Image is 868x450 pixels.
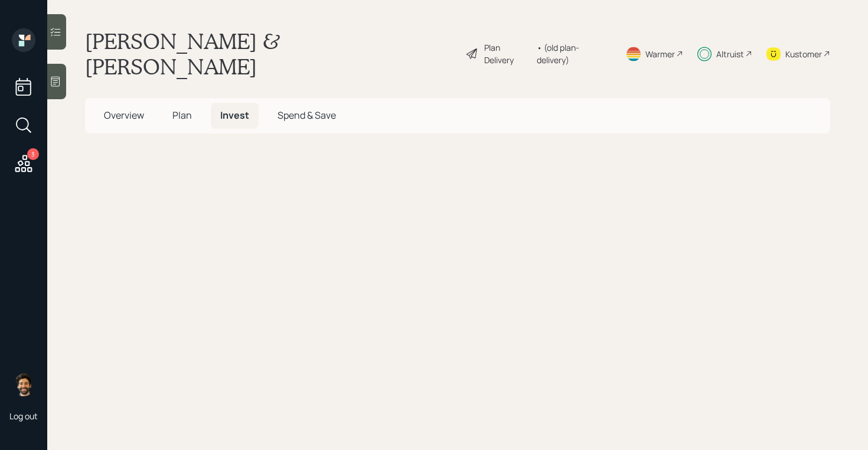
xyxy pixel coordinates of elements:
[716,48,744,60] div: Altruist
[278,109,336,122] span: Spend & Save
[85,28,456,79] h1: [PERSON_NAME] & [PERSON_NAME]
[9,410,38,422] div: Log out
[220,109,249,122] span: Invest
[172,109,192,122] span: Plan
[104,109,144,122] span: Overview
[484,41,531,66] div: Plan Delivery
[537,41,611,66] div: • (old plan-delivery)
[785,48,822,60] div: Kustomer
[645,48,675,60] div: Warmer
[27,148,39,160] div: 3
[12,373,35,396] img: eric-schwartz-headshot.png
